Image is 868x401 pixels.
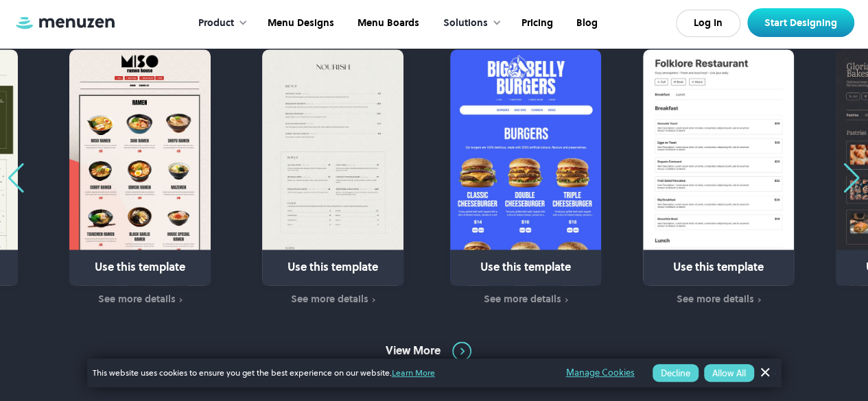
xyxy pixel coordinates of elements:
div: Solutions [430,2,508,45]
a: Use this template [69,49,211,285]
div: See more details [677,293,754,304]
a: See more details [257,292,408,307]
div: Solutions [443,16,488,31]
a: Log In [676,10,740,37]
div: See more details [484,293,561,304]
div: See more details [291,293,368,304]
span: This website uses cookies to ensure you get the best experience on our website. [93,367,547,379]
button: Decline [653,364,699,382]
div: 13 / 31 [643,49,808,306]
a: View More [386,341,483,361]
div: Next slide [843,163,861,193]
a: Menu Boards [344,2,430,45]
div: 10 / 31 [64,49,230,306]
a: See more details [450,292,601,307]
a: Use this template [450,49,601,285]
a: Start Designing [747,8,854,37]
button: Allow All [704,364,754,382]
a: Dismiss Banner [754,363,775,383]
div: 12 / 31 [450,49,615,306]
a: Learn More [392,367,435,378]
a: Menu Designs [255,2,344,45]
div: 11 / 31 [257,49,423,306]
a: Use this template [643,49,794,285]
div: See more details [98,293,176,304]
a: Blog [563,2,608,45]
div: View More [386,343,441,359]
a: See more details [64,292,215,307]
div: Previous slide [7,163,25,193]
div: Product [198,16,234,31]
div: Product [185,2,255,45]
a: Manage Cookies [566,365,635,380]
a: Pricing [508,2,563,45]
a: Use this template [262,49,403,285]
a: See more details [643,292,794,307]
